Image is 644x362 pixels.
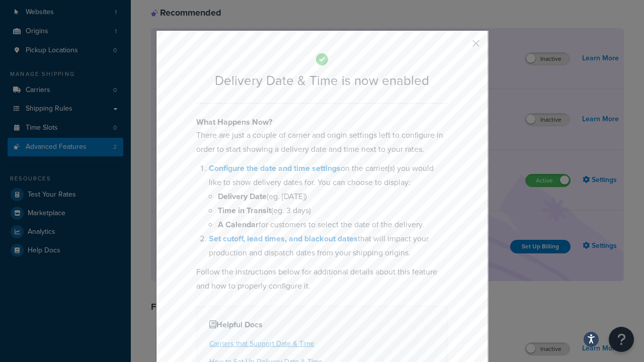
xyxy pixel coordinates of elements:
li: (eg. [DATE]) [218,190,448,204]
b: A Calendar [218,219,259,230]
h2: Delivery Date & Time is now enabled [196,73,448,88]
b: Delivery Date [218,191,267,202]
p: There are just a couple of carrier and origin settings left to configure in order to start showin... [196,128,448,156]
li: (eg. 3 days) [218,204,448,218]
p: Follow the instructions below for additional details about this feature and how to properly confi... [196,265,448,293]
h4: What Happens Now? [196,116,448,128]
b: Time in Transit [218,205,271,216]
li: on the carrier(s) you would like to show delivery dates for. You can choose to display: [209,161,448,232]
li: that will impact your production and dispatch dates from your shipping origins. [209,232,448,260]
li: for customers to select the date of the delivery. [218,218,448,232]
a: Set cutoff, lead times, and blackout dates [209,233,358,244]
a: Configure the date and time settings [209,162,341,174]
h4: Helpful Docs [209,319,435,331]
a: Carriers that Support Date & Time [209,338,314,349]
